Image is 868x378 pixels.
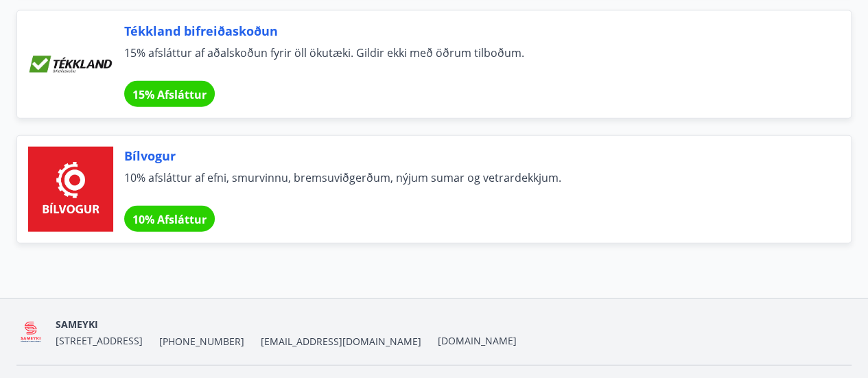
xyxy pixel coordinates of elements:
span: 15% Afsláttur [132,87,207,102]
span: SAMEYKI [56,318,98,331]
span: Tékkland bifreiðaskoðun [124,22,818,40]
span: [STREET_ADDRESS] [56,334,143,347]
span: Bílvogur [124,147,818,165]
span: [EMAIL_ADDRESS][DOMAIN_NAME] [261,335,421,349]
a: [DOMAIN_NAME] [438,334,517,347]
img: 5QO2FORUuMeaEQbdwbcTl28EtwdGrpJ2a0ZOehIg.png [16,318,45,347]
span: 10% afsláttur af efni, smurvinnu, bremsuviðgerðum, nýjum sumar og vetrardekkjum. [124,170,818,200]
span: 10% Afsláttur [132,212,207,227]
span: [PHONE_NUMBER] [159,335,244,349]
span: 15% afsláttur af aðalskoðun fyrir öll ökutæki. Gildir ekki með öðrum tilboðum. [124,45,818,75]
